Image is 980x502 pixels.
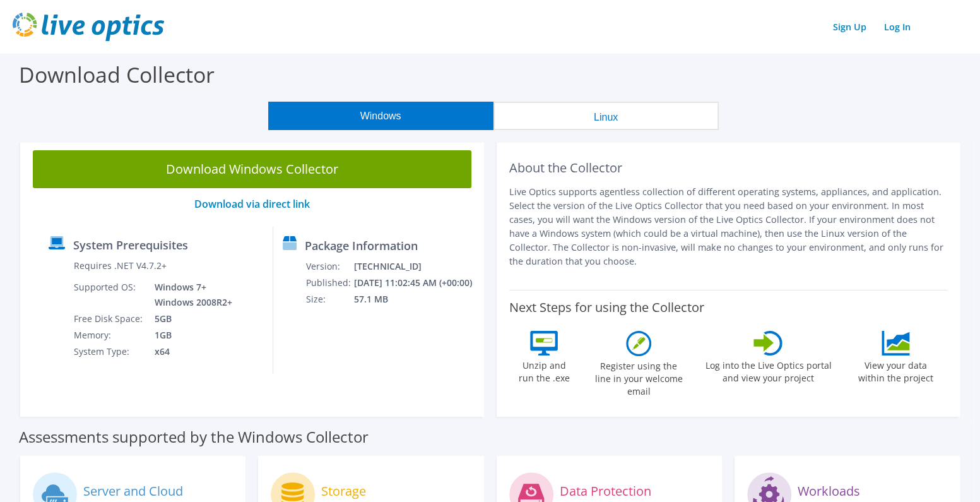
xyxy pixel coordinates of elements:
td: Free Disk Space: [73,311,145,327]
a: Sign Up [827,18,873,36]
a: Download Windows Collector [33,150,471,188]
label: Log into the Live Optics portal and view your project [704,356,832,385]
a: Log In [878,18,917,36]
label: Data Protection [560,485,651,498]
td: 1GB [145,327,235,344]
label: Server and Cloud [83,485,183,498]
label: Package Information [305,239,418,252]
img: live_optics_svg.svg [13,13,164,41]
td: Supported OS: [73,279,145,311]
label: Storage [321,485,366,498]
label: Requires .NET V4.7.2+ [74,260,167,272]
td: Size: [305,291,353,308]
td: Version: [305,258,353,275]
td: 5GB [145,311,235,327]
p: Live Optics supports agentless collection of different operating systems, appliances, and applica... [509,185,948,268]
h2: About the Collector [509,160,948,176]
a: Download via direct link [194,197,310,211]
td: System Type: [73,344,145,360]
td: [TECHNICAL_ID] [353,258,478,275]
td: Published: [305,275,353,291]
label: Workloads [798,485,860,498]
td: Memory: [73,327,145,344]
td: x64 [145,344,235,360]
td: 57.1 MB [353,291,478,308]
label: View your data within the project [850,356,941,385]
label: System Prerequisites [73,239,188,251]
label: Unzip and run the .exe [515,356,573,385]
label: Next Steps for using the Collector [509,300,704,315]
label: Assessments supported by the Windows Collector [19,431,369,443]
label: Register using the line in your welcome email [591,356,686,398]
label: Download Collector [19,60,215,89]
button: Windows [268,102,493,130]
td: [DATE] 11:02:45 AM (+00:00) [353,275,478,291]
td: Windows 7+ Windows 2008R2+ [145,279,235,311]
button: Linux [493,102,719,130]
